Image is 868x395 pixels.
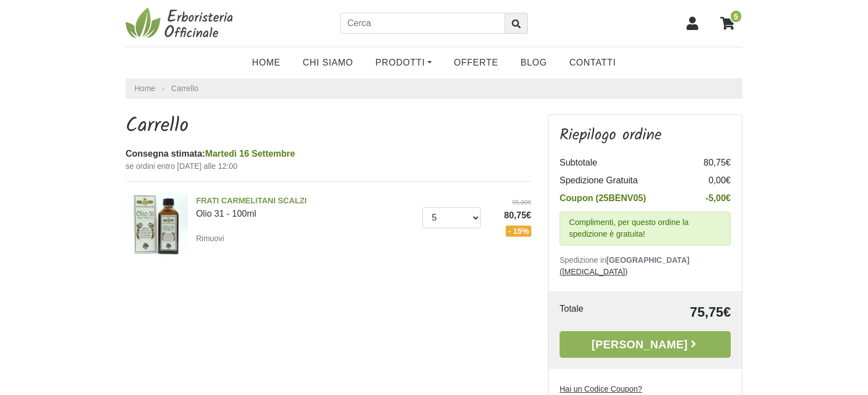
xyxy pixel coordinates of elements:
[171,84,198,93] a: Carrello
[126,7,237,40] img: Erboristeria Officinale
[560,212,731,246] div: Complimenti, per questo ordine la spedizione è gratuita!
[196,234,225,243] small: Rimuovi
[686,189,731,207] td: -5,00€
[560,154,686,172] td: Subtotale
[292,52,365,74] a: Chi Siamo
[365,52,443,74] a: Prodotti
[560,383,642,395] label: Hai un Codice Coupon?
[241,52,292,74] a: Home
[560,267,627,276] a: ([MEDICAL_DATA])
[560,384,642,393] u: Hai un Codice Coupon?
[560,254,731,278] p: Spedizione in
[489,198,531,207] del: 95,00€
[126,147,531,161] div: Consegna stimata:
[443,52,510,74] a: OFFERTE
[715,9,742,37] a: 5
[489,209,531,222] span: 80,75€
[606,256,690,264] b: [GEOGRAPHIC_DATA]
[122,191,188,257] img: Olio 31 - 100ml
[340,13,505,34] input: Cerca
[196,195,414,218] a: FRATI CARMELITANI SCALZIOlio 31 - 100ml
[196,231,229,245] a: Rimuovi
[126,78,742,99] nav: breadcrumb
[560,172,686,189] td: Spedizione Gratuita
[730,9,742,23] span: 5
[134,83,155,94] a: Home
[196,195,414,207] span: FRATI CARMELITANI SCALZI
[560,302,622,322] td: Totale
[506,226,531,237] span: - 15%
[622,302,731,322] td: 75,75€
[686,172,731,189] td: 0,00€
[560,331,731,358] a: [PERSON_NAME]
[126,114,531,138] h1: Carrello
[510,52,558,74] a: Blog
[560,189,686,207] td: Coupon (25BENV05)
[558,52,627,74] a: Contatti
[560,126,731,145] h3: Riepilogo ordine
[126,161,531,172] small: se ordini entro [DATE] alle 12:00
[205,149,295,158] span: Martedì 16 Settembre
[686,154,731,172] td: 80,75€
